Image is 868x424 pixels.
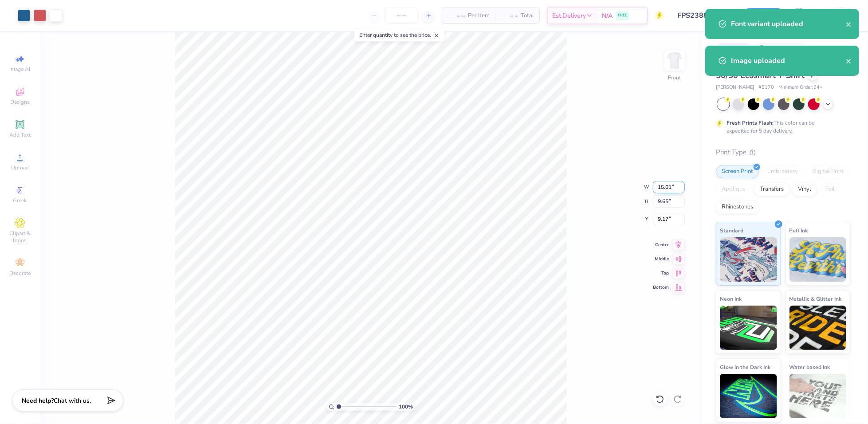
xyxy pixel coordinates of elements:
[820,183,841,196] div: Foil
[618,12,627,19] span: FREE
[727,119,774,126] strong: Fresh Prints Flash:
[792,183,817,196] div: Vinyl
[54,397,91,405] span: Chat with us.
[653,270,669,276] span: Top
[653,284,669,291] span: Bottom
[789,362,830,372] span: Water based Ink
[806,165,849,178] div: Digital Print
[720,237,777,282] img: Standard
[789,306,847,350] img: Metallic & Glitter Ink
[716,165,759,178] div: Screen Print
[10,66,31,73] span: Image AI
[9,270,31,277] span: Decorate
[384,8,419,24] input: – –
[4,230,35,244] span: Clipart & logos
[468,11,490,20] span: Per Item
[354,29,444,41] div: Enter quantity to see the price.
[9,131,31,138] span: Add Text
[716,200,759,214] div: Rhinestones
[22,397,54,405] strong: Need help?
[500,11,518,20] span: – –
[789,294,842,303] span: Metallic & Glitter Ink
[666,51,683,69] img: Front
[671,7,736,24] input: Untitled Design
[552,11,586,20] span: Est. Delivery
[731,19,846,29] div: Font variant uploaded
[789,226,808,235] span: Puff Ink
[521,11,534,20] span: Total
[10,98,30,106] span: Designs
[754,183,789,196] div: Transfers
[448,11,465,20] span: – –
[11,164,29,171] span: Upload
[716,84,754,91] span: [PERSON_NAME]
[653,256,669,262] span: Middle
[778,84,823,91] span: Minimum Order: 24 +
[762,165,804,178] div: Embroidery
[720,306,777,350] img: Neon Ink
[846,55,852,66] button: close
[758,84,774,91] span: # 5170
[653,242,669,248] span: Center
[720,226,743,235] span: Standard
[716,147,850,157] div: Print Type
[602,11,613,20] span: N/A
[789,237,847,282] img: Puff Ink
[720,362,770,372] span: Glow in the Dark Ink
[720,374,777,418] img: Glow in the Dark Ink
[716,183,751,196] div: Applique
[727,119,836,135] div: This color can be expedited for 5 day delivery.
[720,294,742,303] span: Neon Ink
[846,19,852,29] button: close
[13,197,27,204] span: Greek
[789,374,847,418] img: Water based Ink
[399,403,413,411] span: 100 %
[668,74,681,82] div: Front
[731,55,846,66] div: Image uploaded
